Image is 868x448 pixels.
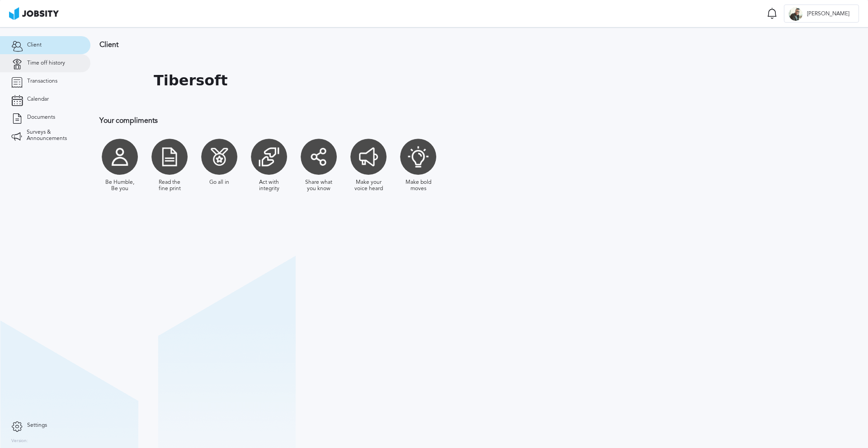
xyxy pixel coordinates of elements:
[27,129,79,142] span: Surveys & Announcements
[353,179,384,192] div: Make your voice heard
[154,179,185,192] div: Read the fine print
[27,42,42,48] span: Client
[784,5,859,23] button: G[PERSON_NAME]
[802,11,854,17] span: [PERSON_NAME]
[253,179,285,192] div: Act with integrity
[27,422,47,429] span: Settings
[27,78,57,84] span: Transactions
[99,117,590,125] h3: Your compliments
[99,41,590,49] h3: Client
[11,439,28,444] label: Version:
[27,96,49,103] span: Calendar
[154,72,227,89] h1: Tibersoft
[27,114,55,121] span: Documents
[9,7,59,20] img: ab4bad089aa723f57921c736e9817d99.png
[209,179,229,186] div: Go all in
[402,179,434,192] div: Make bold moves
[104,179,136,192] div: Be Humble, Be you
[789,7,802,21] div: G
[27,60,65,66] span: Time off history
[303,179,335,192] div: Share what you know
